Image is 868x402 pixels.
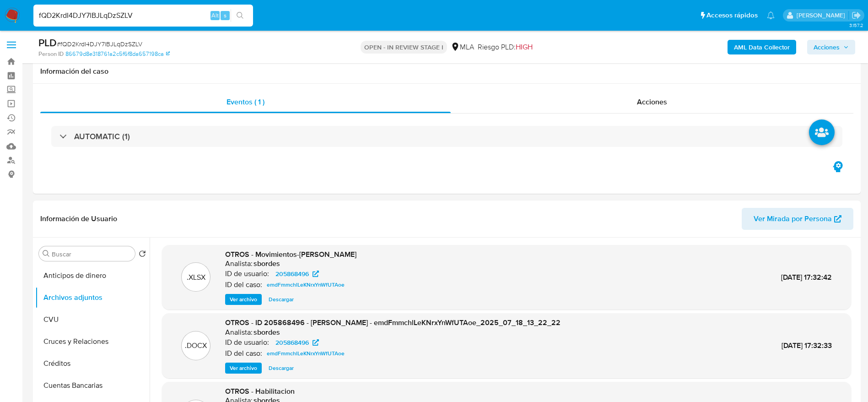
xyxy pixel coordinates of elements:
[270,268,324,279] a: 205868496
[754,208,832,230] span: Ver Mirada por Persona
[225,280,262,289] p: ID del caso:
[275,268,309,279] span: 205868496
[728,40,796,54] button: AML Data Collector
[65,50,170,58] a: 86679d8e318761a2c5f6f8da657198ca
[38,50,64,58] b: Person ID
[516,42,533,52] span: HIGH
[781,272,832,282] span: [DATE] 17:32:42
[35,309,150,331] button: CVU
[57,39,142,49] span: # fQD2KrdI4DJY7lBJLqDzSZLV
[43,250,50,257] button: Buscar
[270,337,324,348] a: 205868496
[269,364,294,373] span: Descargar
[38,35,57,50] b: PLD
[225,317,561,328] span: OTROS - ID 205868496 - [PERSON_NAME] - emdFmmchlLeKNrxYnWfUTAoe_2025_07_18_13_22_22
[797,11,848,20] p: elaine.mcfarlane@mercadolibre.com
[225,294,262,305] button: Ver archivo
[40,67,853,76] h1: Información del caso
[33,10,253,22] input: Buscar usuario o caso...
[40,214,117,223] h1: Información de Usuario
[35,287,150,309] button: Archivos adjuntos
[35,375,150,397] button: Cuentas Bancarias
[51,126,842,147] div: AUTOMATIC (1)
[225,328,253,337] p: Analista:
[734,40,790,54] b: AML Data Collector
[230,364,257,373] span: Ver archivo
[226,97,264,107] span: Eventos ( 1 )
[263,279,348,290] a: emdFmmchlLeKNrxYnWfUTAoe
[478,42,533,52] span: Riesgo PLD:
[225,269,269,278] p: ID de usuario:
[269,295,294,304] span: Descargar
[74,131,130,141] h3: AUTOMATIC (1)
[35,265,150,287] button: Anticipos de dinero
[211,11,219,20] span: Alt
[225,259,253,268] p: Analista:
[742,208,853,230] button: Ver Mirada por Persona
[225,249,356,260] span: OTROS - Movimientos-[PERSON_NAME]
[637,97,667,107] span: Acciones
[361,41,447,54] p: OPEN - IN REVIEW STAGE I
[225,386,295,397] span: OTROS - Habilitacion
[852,11,861,20] a: Salir
[224,11,226,20] span: s
[187,272,205,282] p: .XLSX
[451,42,474,52] div: MLA
[231,9,249,22] button: search-icon
[52,250,131,258] input: Buscar
[706,11,758,20] span: Accesos rápidos
[225,363,262,374] button: Ver archivo
[807,40,855,54] button: Acciones
[139,250,146,260] button: Volver al orden por defecto
[253,259,280,268] h6: sbordes
[782,340,832,351] span: [DATE] 17:32:33
[35,353,150,375] button: Créditos
[264,294,298,305] button: Descargar
[267,348,345,359] span: emdFmmchlLeKNrxYnWfUTAoe
[264,363,298,374] button: Descargar
[35,331,150,353] button: Cruces y Relaciones
[225,349,262,358] p: ID del caso:
[767,11,775,19] a: Notificaciones
[253,328,280,337] h6: sbordes
[263,348,348,359] a: emdFmmchlLeKNrxYnWfUTAoe
[267,279,345,290] span: emdFmmchlLeKNrxYnWfUTAoe
[185,341,207,351] p: .DOCX
[275,337,309,348] span: 205868496
[814,40,840,54] span: Acciones
[225,338,269,347] p: ID de usuario:
[230,295,257,304] span: Ver archivo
